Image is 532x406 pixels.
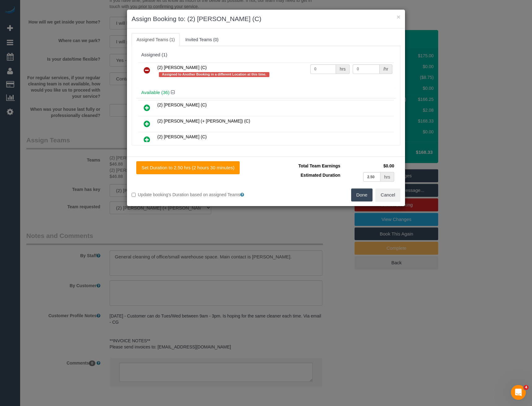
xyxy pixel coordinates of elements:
span: 4 [524,385,529,390]
td: Total Team Earnings [271,161,342,171]
button: Cancel [375,188,400,201]
input: Update booking's Duration based on assigned Teams [132,193,136,197]
button: Done [351,188,373,201]
div: hrs [336,64,350,74]
div: /hr [380,64,392,74]
div: Assigned (1) [141,52,391,58]
span: Estimated Duration [301,173,340,178]
span: (2) [PERSON_NAME] (C) [157,102,207,107]
a: Assigned Teams (1) [132,33,180,46]
button: Set Duration to 2.50 hrs (2 hours 30 minutes) [136,161,240,174]
span: (2) [PERSON_NAME] (C) [157,134,207,139]
td: $0.00 [342,161,396,171]
h4: Available (36) [141,90,391,95]
iframe: Intercom live chat [511,385,526,400]
button: × [397,14,400,20]
div: hrs [381,172,394,182]
span: Assigned to Another Booking in a different Location at this time. [159,72,269,77]
h3: Assign Booking to: (2) [PERSON_NAME] (C) [132,14,400,24]
span: (2) [PERSON_NAME] (C) [157,65,207,70]
a: Invited Teams (0) [180,33,223,46]
span: (2) [PERSON_NAME] (+ [PERSON_NAME]) (C) [157,119,250,123]
label: Update booking's Duration based on assigned Teams [132,192,261,198]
